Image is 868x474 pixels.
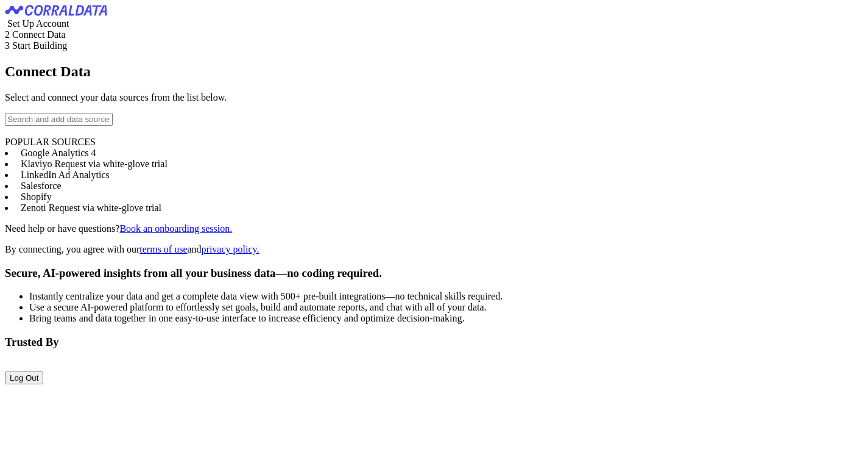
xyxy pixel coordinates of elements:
[5,113,113,126] input: Search and add data sources
[21,181,62,191] span: Salesforce
[5,63,863,80] h2: Connect Data
[21,170,110,180] span: LinkedIn Ad Analytics
[29,313,863,324] li: Bring teams and data together in one easy-to-use interface to increase efficiency and optimize de...
[21,192,52,202] span: Shopify
[5,267,863,280] h3: Secure, AI-powered insights from all your business data—no coding required.
[5,223,863,234] p: Need help or have questions?
[5,372,43,384] button: Log Out
[29,291,863,302] li: Instantly centralize your data and get a complete data view with 500+ pre-built integrations—no t...
[5,40,10,51] span: 3
[5,244,863,255] p: By connecting, you agree with our and
[5,92,863,103] p: Select and connect your data sources from the list below.
[139,244,187,254] a: terms of use
[7,18,69,29] span: Set Up Account
[202,244,259,254] a: privacy policy.
[21,148,96,158] span: Google Analytics 4
[29,302,863,313] li: Use a secure AI-powered platform to effortlessly set goals, build and automate reports, and chat ...
[12,29,66,40] span: Connect Data
[49,203,161,213] span: Request via white-glove trial
[21,159,52,169] span: Klaviyo
[5,137,863,148] div: POPULAR SOURCES
[55,159,168,169] span: Request via white-glove trial
[119,223,232,234] a: Book an onboarding session.
[21,203,46,213] span: Zenoti
[5,336,863,349] h3: Trusted By
[12,40,67,51] span: Start Building
[5,29,10,40] span: 2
